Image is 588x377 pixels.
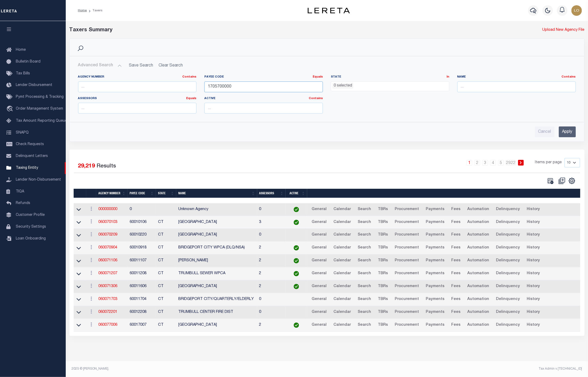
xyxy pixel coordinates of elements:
[156,293,176,306] td: CT
[524,295,542,304] a: History
[176,319,257,332] td: [GEOGRAPHIC_DATA]
[423,295,447,304] a: Payments
[16,225,46,229] span: Security Settings
[465,218,491,227] a: Automation
[524,269,542,278] a: History
[331,282,353,291] a: Calendar
[182,75,196,78] a: Contains
[78,164,95,169] span: 29,219
[571,5,582,16] img: svg+xml;base64,PHN2ZyB4bWxucz0iaHR0cDovL3d3dy53My5vcmcvMjAwMC9zdmciIHBvaW50ZXItZXZlbnRzPSJub25lIi...
[423,244,447,252] a: Payments
[376,257,390,265] a: TBRs
[392,257,421,265] a: Procurement
[309,218,329,227] a: General
[465,231,491,239] a: Automation
[331,244,353,252] a: Calendar
[423,282,447,291] a: Payments
[176,280,257,293] td: [GEOGRAPHIC_DATA]
[257,242,286,254] td: 2
[286,189,307,198] th: Active: activate to sort column ascending
[204,103,323,114] input: ...
[376,218,390,227] a: TBRs
[98,246,117,249] a: 060070904
[465,321,491,329] a: Automation
[535,160,562,166] span: Items per page
[392,244,421,252] a: Procurement
[376,205,390,214] a: TBRs
[423,205,447,214] a: Payments
[524,231,542,239] a: History
[204,75,323,79] label: Payee Code
[535,126,555,137] input: Cancel
[524,205,542,214] a: History
[392,218,421,227] a: Procurement
[524,257,542,265] a: History
[294,245,299,251] img: check-icon-green.svg
[16,142,44,146] span: Check Requests
[16,190,24,193] span: TIQA
[524,321,542,329] a: History
[128,319,156,332] td: 60017007
[309,308,329,317] a: General
[257,306,286,319] td: 0
[524,244,542,252] a: History
[156,319,176,332] td: CT
[294,220,299,225] img: check-icon-green.svg
[98,284,117,288] a: 060071306
[494,295,522,304] a: Delinquency
[16,119,67,123] span: Tax Amount Reporting Queue
[16,95,64,99] span: Pymt Processing & Tracking
[294,323,299,328] img: check-icon-green.svg
[128,306,156,319] td: 60012208
[449,205,463,214] a: Fees
[423,321,447,329] a: Payments
[78,9,87,12] a: Home
[449,231,463,239] a: Fees
[331,231,353,239] a: Calendar
[355,218,373,227] a: Search
[309,321,329,329] a: General
[449,308,463,317] a: Fees
[16,48,26,52] span: Home
[128,242,156,254] td: 60010918
[392,308,421,317] a: Procurement
[449,218,463,227] a: Fees
[176,254,257,267] td: [PERSON_NAME]
[97,162,116,171] label: Results
[204,96,323,101] label: Active
[257,203,286,216] td: 0
[16,107,63,111] span: Order Management System
[257,254,286,267] td: 2
[257,293,286,306] td: 0
[16,83,52,87] span: Lender Disbursement
[494,308,522,317] a: Delinquency
[447,75,449,78] a: In
[331,308,353,317] a: Calendar
[16,166,38,170] span: Taxing Entity
[524,282,542,291] a: History
[257,280,286,293] td: 2
[98,310,117,314] a: 060072201
[423,269,447,278] a: Payments
[376,295,390,304] a: TBRs
[16,201,30,205] span: Refunds
[465,308,491,317] a: Automation
[465,244,491,252] a: Automation
[465,257,491,265] a: Automation
[16,178,61,182] span: Lender Non-Disbursement
[98,207,117,211] a: 000000000
[309,244,329,252] a: General
[355,231,373,239] a: Search
[498,160,504,166] a: 5
[331,205,353,214] a: Calendar
[128,293,156,306] td: 60011704
[309,257,329,265] a: General
[16,131,29,134] span: SNAPQ
[449,282,463,291] a: Fees
[313,75,323,78] a: Equals
[355,321,373,329] a: Search
[176,229,257,242] td: [GEOGRAPHIC_DATA]
[257,319,286,332] td: 2
[465,282,491,291] a: Automation
[392,282,421,291] a: Procurement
